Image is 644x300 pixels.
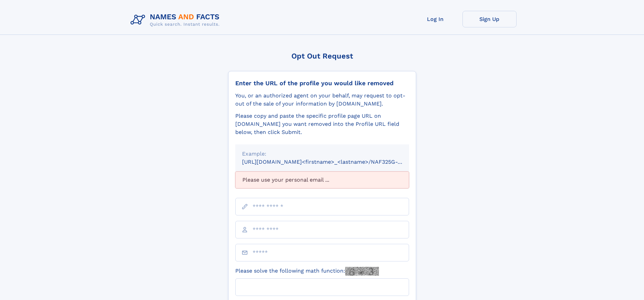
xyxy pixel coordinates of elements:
div: You, or an authorized agent on your behalf, may request to opt-out of the sale of your informatio... [235,92,409,108]
div: Enter the URL of the profile you would like removed [235,79,409,87]
div: Please use your personal email ... [235,171,409,188]
a: Log In [408,11,462,27]
a: Sign Up [462,11,517,27]
div: Opt Out Request [228,52,416,60]
label: Please solve the following math function: [235,267,379,276]
small: [URL][DOMAIN_NAME]<firstname>_<lastname>/NAF325G-xxxxxxxx [242,159,422,165]
div: Example: [242,150,402,158]
img: Logo Names and Facts [128,11,225,29]
div: Please copy and paste the specific profile page URL on [DOMAIN_NAME] you want removed into the Pr... [235,112,409,136]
